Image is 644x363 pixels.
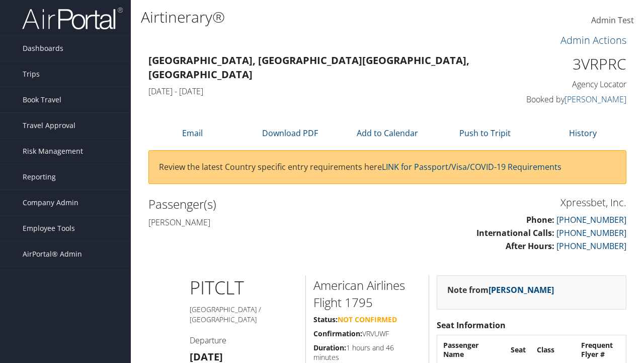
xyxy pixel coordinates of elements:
[313,343,421,362] h5: 1 hours and 46 minutes
[447,284,554,295] strong: Note from
[313,329,362,338] strong: Confirmation:
[338,315,397,324] span: Not Confirmed
[23,241,82,267] span: AirPortal® Admin
[313,277,421,311] h2: American Airlines Flight 1795
[190,305,298,324] h5: [GEOGRAPHIC_DATA] / [GEOGRAPHIC_DATA]
[476,227,554,238] strong: International Calls:
[23,164,56,190] span: Reporting
[23,113,75,138] span: Travel Approval
[190,275,298,300] h1: PIT CLT
[148,217,380,228] h4: [PERSON_NAME]
[148,196,380,213] h2: Passenger(s)
[23,87,61,112] span: Book Travel
[23,139,83,164] span: Risk Management
[591,5,634,36] a: Admin Test
[23,36,63,61] span: Dashboards
[357,128,418,139] a: Add to Calendar
[395,196,626,210] h3: Xpressbet, Inc.
[556,227,626,238] a: [PHONE_NUMBER]
[518,94,626,105] h4: Booked by
[560,33,626,47] a: Admin Actions
[141,7,469,28] h1: Airtinerary®
[262,128,318,139] a: Download PDF
[489,284,554,295] a: [PERSON_NAME]
[382,161,561,172] a: LINK for Passport/Visa/COVID-19 Requirements
[313,315,338,324] strong: Status:
[313,329,421,339] h5: VRVUWF
[518,53,626,75] h1: 3VRPRC
[148,86,503,97] h4: [DATE] - [DATE]
[23,190,78,215] span: Company Admin
[23,216,75,241] span: Employee Tools
[526,214,554,225] strong: Phone:
[459,128,511,139] a: Push to Tripit
[506,240,554,252] strong: After Hours:
[437,320,506,331] strong: Seat Information
[23,62,40,87] span: Trips
[148,53,469,81] strong: [GEOGRAPHIC_DATA], [GEOGRAPHIC_DATA] [GEOGRAPHIC_DATA], [GEOGRAPHIC_DATA]
[569,128,597,139] a: History
[591,15,634,26] span: Admin Test
[159,161,616,174] p: Review the latest Country specific entry requirements here
[565,94,626,105] a: [PERSON_NAME]
[313,343,346,352] strong: Duration:
[182,128,203,139] a: Email
[518,79,626,90] h4: Agency Locator
[190,335,298,346] h4: Departure
[556,214,626,225] a: [PHONE_NUMBER]
[22,7,123,30] img: airportal-logo.png
[556,240,626,252] a: [PHONE_NUMBER]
